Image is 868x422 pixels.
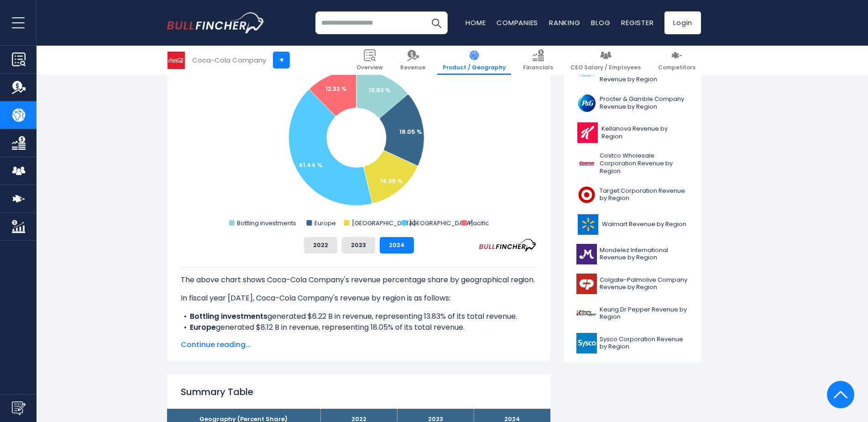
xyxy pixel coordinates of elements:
img: MDLZ logo [576,244,597,264]
a: Procter & Gamble Company Revenue by Region [571,90,694,116]
text: 13.83 % [369,86,391,95]
span: Mondelez International Revenue by Region [600,247,689,262]
img: KDP logo [576,303,597,324]
span: Procter & Gamble Company Revenue by Region [600,95,689,111]
li: generated $6.22 B in revenue, representing 13.83% of its total revenue. [181,311,537,322]
a: Overview [351,46,388,75]
button: 2022 [304,237,337,253]
span: Kellanova Revenue by Region [601,125,689,141]
a: Companies [497,18,538,27]
li: generated $6.46 B in revenue, representing 14.35% of its total revenue. [181,333,537,344]
li: generated $8.12 B in revenue, representing 18.05% of its total revenue. [181,322,537,333]
a: Kellanova Revenue by Region [571,120,694,145]
a: Mondelez International Revenue by Region [571,242,694,267]
div: Coca-Cola Company [192,55,266,65]
img: bullfincher logo [167,12,265,33]
b: [GEOGRAPHIC_DATA] [190,333,272,343]
text: Pacific [469,219,489,227]
a: Go to homepage [167,12,265,33]
a: CEO Salary / Employees [565,46,646,75]
span: Product / Geography [443,64,506,71]
a: Revenue [395,46,431,75]
a: Login [664,11,701,34]
span: Keurig Dr Pepper Revenue by Region [600,306,689,322]
span: Sysco Corporation Revenue by Region [600,336,689,351]
a: Walmart Revenue by Region [571,212,694,237]
a: + [273,52,290,69]
button: Search [425,11,448,34]
text: 41.44 % [298,161,323,169]
span: Financials [523,64,553,71]
p: In fiscal year [DATE], Coca-Cola Company's revenue by region is as follows: [181,293,537,304]
a: Competitors [653,46,701,75]
a: Ranking [549,18,580,27]
text: 12.32 % [325,84,347,93]
a: Register [621,18,654,27]
span: Continue reading... [181,339,537,350]
text: 18.05 % [399,127,422,136]
a: Product / Geography [437,46,511,75]
a: Costco Wholesale Corporation Revenue by Region [571,150,694,178]
a: Home [465,18,486,27]
span: Competitors [658,64,695,71]
span: Target Corporation Revenue by Region [600,187,689,203]
button: 2023 [342,237,375,253]
img: CL logo [576,274,597,294]
p: The above chart shows Coca-Cola Company's revenue percentage share by geographical region. [181,274,537,285]
a: Blog [591,18,610,27]
text: [GEOGRAPHIC_DATA] [409,219,473,227]
span: Overview [356,64,383,71]
span: Revenue [400,64,425,71]
a: Target Corporation Revenue by Region [571,182,694,207]
h2: Summary Table [181,385,537,399]
img: K logo [576,122,599,143]
img: COST logo [576,153,597,174]
button: 2024 [380,237,414,253]
span: Costco Wholesale Corporation Revenue by Region [600,152,689,175]
a: Colgate-Palmolive Company Revenue by Region [571,271,694,296]
svg: Coca-Cola Company's Revenue Share by Region [181,47,537,230]
text: Europe [314,219,336,227]
img: WMT logo [576,214,599,235]
a: Keurig Dr Pepper Revenue by Region [571,301,694,326]
img: KO logo [167,52,185,69]
text: Bottling investments [237,219,296,227]
b: Europe [190,322,216,332]
img: TGT logo [576,185,597,205]
span: Walmart Revenue by Region [602,221,686,228]
img: PG logo [576,93,597,113]
b: Bottling investments [190,311,267,322]
a: Sysco Corporation Revenue by Region [571,331,694,356]
span: CEO Salary / Employees [570,64,641,71]
span: Colgate-Palmolive Company Revenue by Region [600,276,689,292]
img: SYY logo [576,333,597,353]
text: [GEOGRAPHIC_DATA] [352,219,416,227]
a: Financials [518,46,559,75]
div: The for Coca-Cola Company is the [GEOGRAPHIC_DATA], which represents 41.44% of its total revenue.... [181,267,537,421]
text: 14.35 % [380,177,403,185]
